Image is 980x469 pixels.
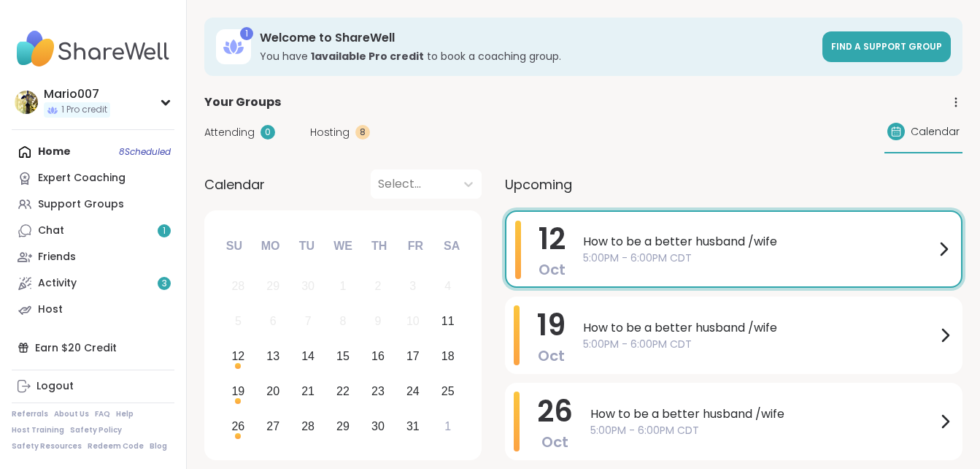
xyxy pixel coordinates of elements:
[231,346,244,366] div: 12
[301,346,315,366] div: 14
[397,411,428,442] div: Choose Friday, October 31st, 2025
[293,306,324,338] div: Not available Tuesday, October 7th, 2025
[301,381,315,401] div: 21
[363,411,394,442] div: Choose Thursday, October 30th, 2025
[38,250,76,264] div: Friends
[444,416,451,436] div: 1
[38,197,124,212] div: Support Groups
[537,391,573,432] span: 26
[399,230,431,262] div: Fr
[36,379,74,394] div: Logout
[12,218,174,244] a: Chat1
[61,104,107,116] span: 1 Pro credit
[258,271,289,302] div: Not available Monday, September 29th, 2025
[12,409,48,419] a: Referrals
[258,411,289,442] div: Choose Monday, October 27th, 2025
[340,311,347,331] div: 8
[436,230,468,262] div: Sa
[444,276,451,296] div: 4
[327,230,359,262] div: We
[235,311,242,331] div: 5
[583,233,935,251] span: How to be a better husband /wife
[293,411,324,442] div: Choose Tuesday, October 28th, 2025
[290,230,323,262] div: Tu
[12,244,174,270] a: Friends
[409,276,416,296] div: 3
[12,297,174,323] a: Host
[441,346,455,366] div: 18
[266,276,279,296] div: 29
[328,411,359,442] div: Choose Wednesday, October 29th, 2025
[432,306,463,338] div: Choose Saturday, October 11th, 2025
[397,271,428,302] div: Not available Friday, October 3rd, 2025
[260,49,814,64] h3: You have to book a coaching group.
[223,375,254,407] div: Choose Sunday, October 19th, 2025
[38,224,64,238] div: Chat
[223,271,254,302] div: Not available Sunday, September 28th, 2025
[432,375,463,407] div: Choose Saturday, October 25th, 2025
[328,375,359,407] div: Choose Wednesday, October 22nd, 2025
[231,416,244,436] div: 26
[363,271,394,302] div: Not available Thursday, October 2nd, 2025
[397,341,428,373] div: Choose Friday, October 17th, 2025
[336,416,350,436] div: 29
[336,381,350,401] div: 22
[397,306,428,338] div: Not available Friday, October 10th, 2025
[12,165,174,191] a: Expert Coaching
[38,171,126,186] div: Expert Coaching
[231,381,244,401] div: 19
[266,416,279,436] div: 27
[88,441,144,451] a: Redeem Code
[310,125,350,140] span: Hosting
[258,341,289,373] div: Choose Monday, October 13th, 2025
[363,306,394,338] div: Not available Thursday, October 9th, 2025
[406,416,420,436] div: 31
[12,335,174,361] div: Earn $20 Credit
[223,411,254,442] div: Choose Sunday, October 26th, 2025
[505,175,572,194] span: Upcoming
[218,230,250,262] div: Su
[163,225,166,237] span: 1
[301,416,315,436] div: 28
[12,425,64,435] a: Host Training
[397,375,428,407] div: Choose Friday, October 24th, 2025
[340,276,347,296] div: 1
[441,311,455,331] div: 11
[293,375,324,407] div: Choose Tuesday, October 21st, 2025
[223,306,254,338] div: Not available Sunday, October 5th, 2025
[406,311,420,331] div: 10
[371,381,385,401] div: 23
[363,375,394,407] div: Choose Thursday, October 23rd, 2025
[328,271,359,302] div: Not available Wednesday, October 1st, 2025
[12,191,174,218] a: Support Groups
[95,409,110,419] a: FAQ
[539,259,566,280] span: Oct
[305,311,312,331] div: 7
[254,230,286,262] div: Mo
[371,416,385,436] div: 30
[54,409,89,419] a: About Us
[260,30,814,46] h3: Welcome to ShareWell
[258,306,289,338] div: Not available Monday, October 6th, 2025
[15,91,38,114] img: Mario007
[266,381,279,401] div: 20
[162,278,167,290] span: 3
[231,276,244,296] div: 28
[293,341,324,373] div: Choose Tuesday, October 14th, 2025
[261,125,275,140] div: 0
[70,425,122,435] a: Safety Policy
[363,230,396,262] div: Th
[293,271,324,302] div: Not available Tuesday, September 30th, 2025
[270,311,277,331] div: 6
[538,346,565,366] span: Oct
[432,271,463,302] div: Not available Saturday, October 4th, 2025
[204,175,265,194] span: Calendar
[204,94,281,111] span: Your Groups
[328,306,359,338] div: Not available Wednesday, October 8th, 2025
[38,276,77,291] div: Activity
[38,302,63,317] div: Host
[44,86,110,102] div: Mario007
[240,27,253,40] div: 1
[12,441,82,451] a: Safety Resources
[336,346,350,366] div: 15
